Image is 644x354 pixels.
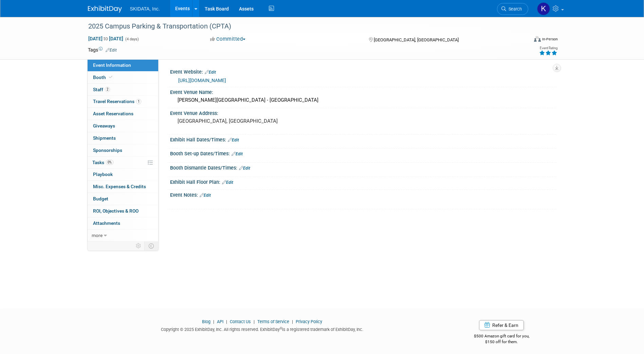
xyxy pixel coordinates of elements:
[88,120,158,132] a: Giveaways
[88,325,437,333] div: Copyright © 2025 ExhibitDay, Inc. All rights reserved. ExhibitDay is a registered trademark of Ex...
[479,320,524,330] a: Refer & Earn
[447,339,556,345] div: $150 off for them.
[105,87,110,92] span: 2
[93,196,108,201] span: Budget
[88,205,158,217] a: ROI, Objectives & ROO
[488,35,558,45] div: Event Format
[88,84,158,96] a: Staff2
[93,123,115,129] span: Giveaways
[93,87,110,92] span: Staff
[170,149,556,157] div: Booth Set-up Dates/Times:
[170,135,556,143] div: Exhibit Hall Dates/Times:
[239,166,250,171] a: Edit
[534,36,541,42] img: Format-Inperson.png
[93,111,133,116] span: Asset Reservations
[93,75,114,80] span: Booth
[228,138,239,142] a: Edit
[290,319,295,324] span: |
[93,62,131,68] span: Event Information
[178,118,324,124] pre: [GEOGRAPHIC_DATA], [GEOGRAPHIC_DATA]
[133,241,145,250] td: Personalize Event Tab Strip
[170,67,556,76] div: Event Website:
[88,132,158,144] a: Shipments
[447,329,556,345] div: $500 Amazon gift card for you,
[205,70,216,75] a: Edit
[497,3,528,15] a: Search
[144,241,158,250] td: Toggle Event Tabs
[130,6,160,12] span: SKIDATA, Inc.
[88,6,122,13] img: ExhibitDay
[170,87,556,96] div: Event Venue Name:
[506,6,522,12] span: Search
[93,172,113,177] span: Playbook
[537,2,550,15] img: Kim Masoner
[217,319,223,324] a: API
[93,147,122,153] span: Sponsorships
[93,220,120,226] span: Attachments
[211,319,216,324] span: |
[170,108,556,117] div: Event Venue Address:
[170,190,556,199] div: Event Notes:
[202,319,210,324] a: Blog
[88,108,158,120] a: Asset Reservations
[136,99,141,104] span: 1
[93,184,146,189] span: Misc. Expenses & Credits
[92,233,103,238] span: more
[88,230,158,241] a: more
[88,36,124,42] span: [DATE] [DATE]
[109,75,112,79] i: Booth reservation complete
[88,96,158,107] a: Travel Reservations1
[224,319,229,324] span: |
[200,193,211,198] a: Edit
[88,217,158,229] a: Attachments
[103,36,109,41] span: to
[88,72,158,83] a: Booth
[88,46,117,53] td: Tags
[88,59,158,71] a: Event Information
[88,169,158,180] a: Playbook
[106,160,113,165] span: 0%
[93,99,141,104] span: Travel Reservations
[93,208,139,214] span: ROI, Objectives & ROO
[170,163,556,172] div: Booth Dismantle Dates/Times:
[232,152,243,156] a: Edit
[230,319,251,324] a: Contact Us
[175,95,551,105] div: [PERSON_NAME][GEOGRAPHIC_DATA] - [GEOGRAPHIC_DATA]
[86,20,518,33] div: 2025 Campus Parking & Transportation (CPTA)
[539,46,557,50] div: Event Rating
[252,319,256,324] span: |
[208,36,248,43] button: Committed
[93,135,116,141] span: Shipments
[88,193,158,205] a: Budget
[125,37,139,41] span: (4 days)
[106,48,117,53] a: Edit
[257,319,289,324] a: Terms of Service
[88,157,158,169] a: Tasks0%
[92,160,113,165] span: Tasks
[170,177,556,186] div: Exhibit Hall Floor Plan:
[374,37,459,42] span: [GEOGRAPHIC_DATA], [GEOGRAPHIC_DATA]
[222,180,233,185] a: Edit
[542,37,558,42] div: In-Person
[88,181,158,193] a: Misc. Expenses & Credits
[178,78,226,83] a: [URL][DOMAIN_NAME]
[296,319,322,324] a: Privacy Policy
[88,144,158,156] a: Sponsorships
[280,327,282,330] sup: ®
